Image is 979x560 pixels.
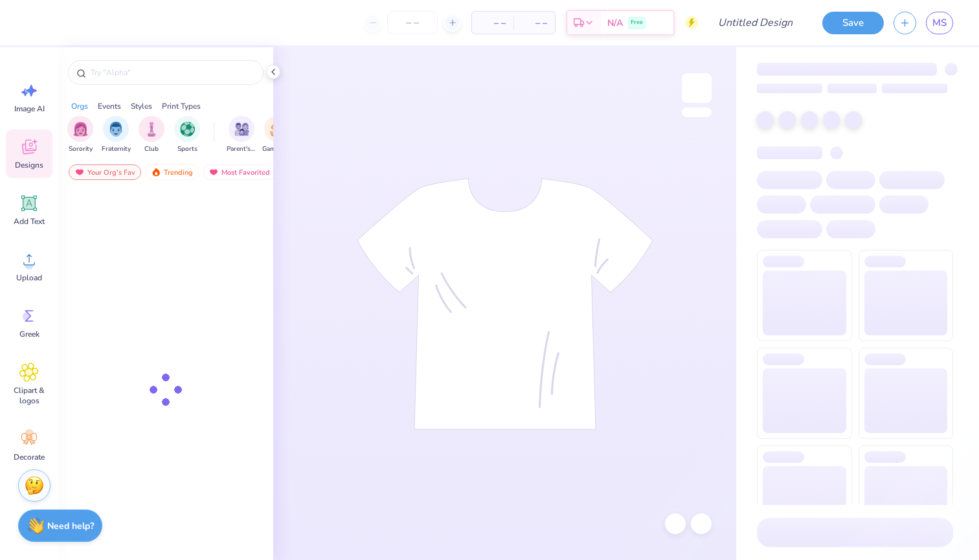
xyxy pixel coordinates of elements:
button: filter button [262,116,292,154]
span: – – [480,16,506,30]
span: Parent's Weekend [227,144,256,154]
div: Orgs [71,100,88,112]
span: Game Day [262,144,292,154]
div: filter for Sorority [67,116,93,154]
div: Events [98,100,121,112]
div: Styles [131,100,152,112]
span: Add Text [14,216,45,227]
div: Trending [145,164,199,180]
img: Sports Image [180,122,195,137]
div: filter for Sports [174,116,200,154]
img: most_fav.gif [74,168,85,177]
button: Save [822,12,884,34]
span: Free [631,18,643,27]
img: Club Image [144,122,159,137]
a: MS [926,12,953,34]
span: Sports [177,144,197,154]
img: most_fav.gif [208,168,219,177]
img: Parent's Weekend Image [234,122,249,137]
button: filter button [174,116,200,154]
span: N/A [607,16,623,30]
span: Greek [19,329,39,339]
input: – – [387,11,438,34]
input: Untitled Design [708,10,803,36]
div: Most Favorited [203,164,276,180]
div: Your Org's Fav [69,164,141,180]
strong: Need help? [47,520,94,532]
button: filter button [139,116,164,154]
span: Designs [15,160,43,170]
input: Try "Alpha" [89,66,255,79]
span: Fraternity [102,144,131,154]
span: Clipart & logos [8,385,51,406]
span: Decorate [14,452,45,462]
button: filter button [227,116,256,154]
button: filter button [67,116,93,154]
img: Sorority Image [73,122,88,137]
button: filter button [102,116,131,154]
img: Game Day Image [270,122,285,137]
div: filter for Parent's Weekend [227,116,256,154]
img: Fraternity Image [109,122,123,137]
div: Print Types [162,100,201,112]
img: tee-skeleton.svg [357,178,653,430]
div: filter for Game Day [262,116,292,154]
span: Image AI [14,104,45,114]
span: Sorority [69,144,93,154]
img: trending.gif [151,168,161,177]
span: – – [521,16,547,30]
div: filter for Club [139,116,164,154]
span: MS [932,16,947,30]
span: Club [144,144,159,154]
div: filter for Fraternity [102,116,131,154]
span: Upload [16,273,42,283]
